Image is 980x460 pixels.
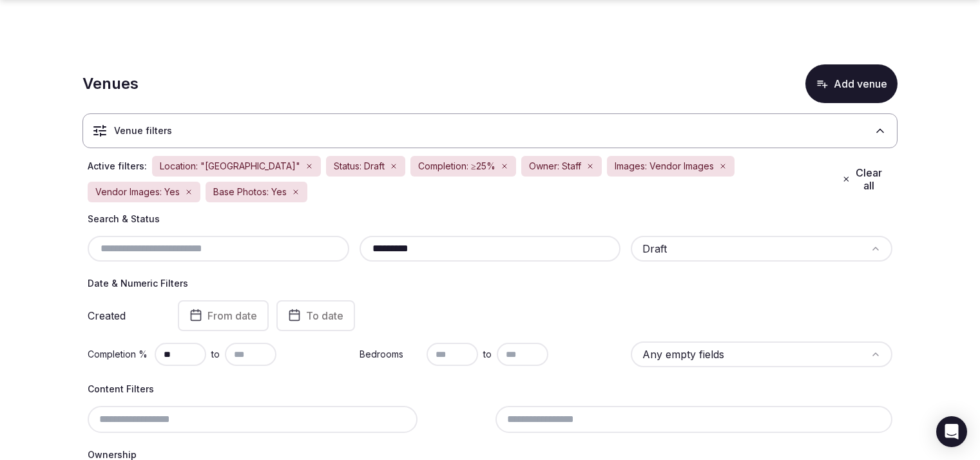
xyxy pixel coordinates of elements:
[160,160,300,173] span: Location: "[GEOGRAPHIC_DATA]"
[95,186,180,198] span: Vendor Images: Yes
[88,311,160,321] label: Created
[529,160,581,173] span: Owner: Staff
[936,416,967,447] div: Open Intercom Messenger
[88,383,892,396] h4: Content Filters
[213,186,287,198] span: Base Photos: Yes
[360,348,421,361] label: Bedrooms
[88,348,149,361] label: Completion %
[88,160,147,173] span: Active filters:
[114,124,172,137] h3: Venue filters
[276,300,355,331] button: To date
[805,64,898,103] button: Add venue
[211,348,220,361] span: to
[88,213,892,225] h4: Search & Status
[207,309,257,322] span: From date
[178,300,269,331] button: From date
[615,160,714,173] span: Images: Vendor Images
[334,160,385,173] span: Status: Draft
[834,161,892,197] button: Clear all
[88,277,892,290] h4: Date & Numeric Filters
[82,73,139,95] h1: Venues
[306,309,343,322] span: To date
[418,160,495,173] span: Completion: ≥25%
[483,348,492,361] span: to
